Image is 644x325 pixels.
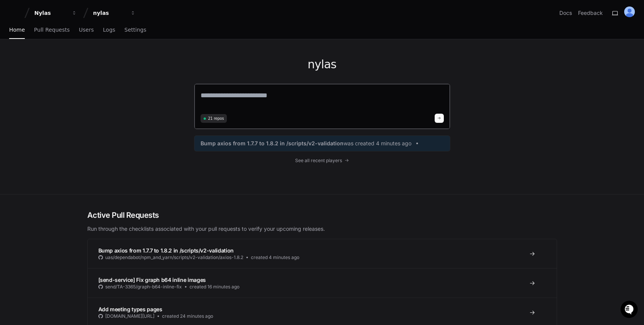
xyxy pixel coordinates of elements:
span: Users [79,27,94,32]
span: Logs [103,27,115,32]
img: 1736555170064-99ba0984-63c1-480f-8ee9-699278ef63ed [8,57,21,71]
span: send/TA-3365/graph-b64-inline-fix [105,284,182,290]
div: Welcome [8,31,139,43]
span: created 4 minutes ago [251,254,299,261]
span: [send-service] Fix graph b64 inline images [98,277,206,283]
span: created 24 minutes ago [162,313,213,319]
button: Start new chat [130,59,139,68]
span: Home [9,27,25,32]
div: We're available if you need us! [26,64,96,71]
span: 21 repos [208,116,224,121]
span: uas/dependabot/npm_and_yarn/scripts/v2-validation/axios-1.8.2 [105,254,243,261]
span: created 16 minutes ago [190,284,239,290]
a: Docs [559,9,572,17]
span: was created 4 minutes ago [344,140,411,147]
a: Powered byPylon [54,80,92,86]
button: nylas [90,6,139,20]
a: Bump axios from 1.7.7 to 1.8.2 in /scripts/v2-validationuas/dependabot/npm_and_yarn/scripts/v2-va... [88,239,557,268]
span: See all recent players [295,158,342,164]
span: Bump axios from 1.7.7 to 1.8.2 in /scripts/v2-validation [98,247,234,254]
button: Nylas [31,6,80,20]
span: Pull Requests [34,27,69,32]
span: Settings [124,27,146,32]
div: nylas [93,9,126,17]
a: Logs [103,21,115,39]
a: [send-service] Fix graph b64 inline imagessend/TA-3365/graph-b64-inline-fixcreated 16 minutes ago [88,268,557,298]
img: PlayerZero [8,8,23,23]
img: ALV-UjWhnBBJVz_7NqhK03W1lQrKluDzBVRWOL1-B2SHYnKWCl62kZiTw_5wp8GfADoS6N_8viFtTHn9n0Plqy2k5Ws6PzZrw... [624,6,635,17]
div: Start new chat [26,57,125,64]
span: [DOMAIN_NAME][URL] [105,313,154,319]
a: Settings [124,21,146,39]
a: Users [79,21,94,39]
iframe: Open customer support [620,300,640,320]
span: Bump axios from 1.7.7 to 1.8.2 in /scripts/v2-validation [201,140,344,147]
a: Home [9,21,25,39]
h1: nylas [194,58,450,71]
h2: Active Pull Requests [87,210,557,220]
p: Run through the checklists associated with your pull requests to verify your upcoming releases. [87,225,557,233]
span: Pylon [76,80,92,86]
a: Bump axios from 1.7.7 to 1.8.2 in /scripts/v2-validationwas created 4 minutes ago [201,140,444,147]
a: Pull Requests [34,21,69,39]
span: Add meeting types pages [98,306,162,312]
a: See all recent players [194,158,450,164]
button: Feedback [578,9,603,17]
div: Nylas [34,9,67,17]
